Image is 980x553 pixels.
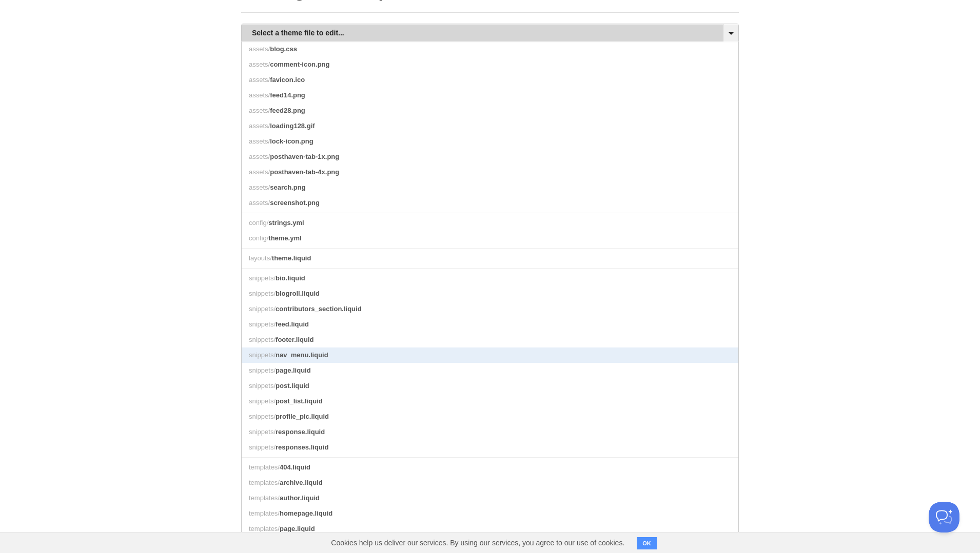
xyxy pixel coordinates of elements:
[242,180,738,195] a: assets/search.png
[249,525,280,532] span: templates/
[249,168,270,176] span: assets/
[270,107,305,114] span: feed28.png
[249,60,270,68] span: assets/
[268,234,301,242] span: theme.yml
[249,413,276,420] span: snippets/
[276,443,328,451] span: responses.liquid
[242,363,738,378] a: snippets/page.liquid
[249,463,280,471] span: templates/
[270,122,315,130] span: loading128.gif
[242,118,738,134] a: assets/loading128.gif
[270,183,305,191] span: search.png
[270,153,339,160] span: posthaven-tab-1x.png
[270,91,305,99] span: feed14.png
[249,290,276,297] span: snippets/
[242,424,738,440] a: snippets/response.liquid
[270,137,313,145] span: lock-icon.png
[242,317,738,332] a: snippets/feed.liquid
[249,137,270,145] span: assets/
[276,320,309,328] span: feed.liquid
[637,537,657,549] button: OK
[249,494,280,502] span: templates/
[280,509,332,517] span: homepage.liquid
[276,397,323,405] span: post_list.liquid
[242,378,738,394] a: snippets/post.liquid
[249,76,270,84] span: assets/
[276,366,311,374] span: page.liquid
[249,107,270,114] span: assets/
[242,301,738,317] a: snippets/contributors_section.liquid
[242,88,738,103] a: assets/feed14.png
[249,382,276,390] span: snippets/
[242,271,738,286] a: snippets/bio.liquid
[242,286,738,301] a: snippets/blogroll.liquid
[270,60,329,68] span: comment-icon.png
[242,490,738,506] a: templates/author.liquid
[242,475,738,490] a: templates/archive.liquid
[249,397,276,405] span: snippets/
[249,45,270,53] span: assets/
[242,460,738,475] a: templates/404.liquid
[242,409,738,424] a: snippets/profile_pic.liquid
[280,463,310,471] span: 404.liquid
[249,428,276,436] span: snippets/
[249,366,276,374] span: snippets/
[276,428,325,436] span: response.liquid
[242,57,738,72] a: assets/comment-icon.png
[268,219,304,227] span: strings.yml
[276,336,313,343] span: footer.liquid
[321,532,635,553] span: Cookies help us deliver our services. By using our services, you agree to our use of cookies.
[242,42,738,57] a: assets/blog.css
[242,24,738,42] a: Select a theme file to edit...
[242,134,738,149] a: assets/lock-icon.png
[276,351,328,359] span: nav_menu.liquid
[242,103,738,118] a: assets/feed28.png
[249,219,268,227] span: config/
[242,165,738,180] a: assets/posthaven-tab-4x.png
[272,254,311,262] span: theme.liquid
[242,394,738,409] a: snippets/post_list.liquid
[242,251,738,266] a: layouts/theme.liquid
[280,525,315,532] span: page.liquid
[249,305,276,313] span: snippets/
[276,290,320,297] span: blogroll.liquid
[249,183,270,191] span: assets/
[242,215,738,231] a: config/strings.yml
[270,45,297,53] span: blog.css
[280,494,320,502] span: author.liquid
[249,91,270,99] span: assets/
[276,382,309,390] span: post.liquid
[270,199,320,207] span: screenshot.png
[276,305,362,313] span: contributors_section.liquid
[276,274,305,282] span: bio.liquid
[242,195,738,211] a: assets/screenshot.png
[242,521,738,537] a: templates/page.liquid
[242,440,738,455] a: snippets/responses.liquid
[242,231,738,246] a: config/theme.yml
[276,413,329,420] span: profile_pic.liquid
[249,443,276,451] span: snippets/
[249,122,270,130] span: assets/
[249,153,270,160] span: assets/
[249,254,272,262] span: layouts/
[270,168,339,176] span: posthaven-tab-4x.png
[249,320,276,328] span: snippets/
[929,502,959,532] iframe: Help Scout Beacon - Open
[249,274,276,282] span: snippets/
[249,509,280,517] span: templates/
[249,351,276,359] span: snippets/
[242,347,738,363] a: snippets/nav_menu.liquid
[280,479,323,486] span: archive.liquid
[249,234,268,242] span: config/
[242,72,738,88] a: assets/favicon.ico
[242,332,738,347] a: snippets/footer.liquid
[249,336,276,343] span: snippets/
[242,506,738,521] a: templates/homepage.liquid
[249,199,270,207] span: assets/
[242,149,738,165] a: assets/posthaven-tab-1x.png
[270,76,305,84] span: favicon.ico
[249,479,280,486] span: templates/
